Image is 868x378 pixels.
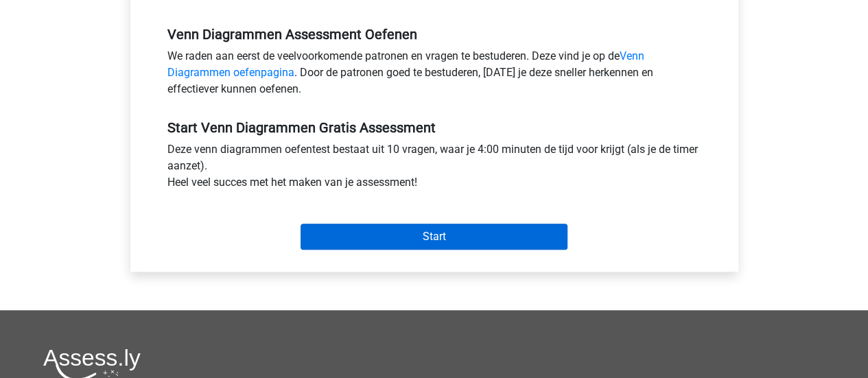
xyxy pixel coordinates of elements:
[301,224,567,250] input: Start
[157,141,712,196] div: Deze venn diagrammen oefentest bestaat uit 10 vragen, waar je 4:00 minuten de tijd voor krijgt (a...
[167,119,701,136] h5: Start Venn Diagrammen Gratis Assessment
[167,26,701,43] h5: Venn Diagrammen Assessment Oefenen
[157,48,712,103] div: We raden aan eerst de veelvoorkomende patronen en vragen te bestuderen. Deze vind je op de . Door...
